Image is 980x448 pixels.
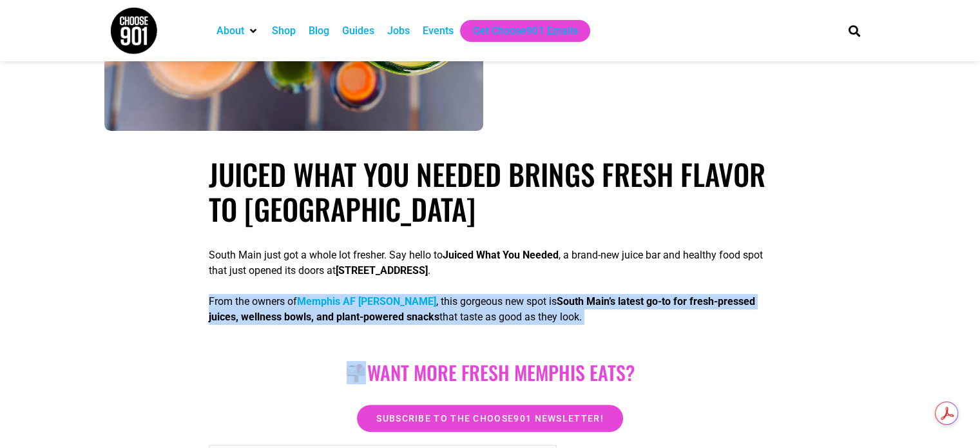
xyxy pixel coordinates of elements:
[843,20,865,41] div: Search
[423,23,454,39] a: Events
[209,294,771,325] p: From the owners of , this gorgeous new spot is that taste as good as they look.
[210,20,265,42] div: About
[216,23,244,39] a: About
[347,364,366,383] img: 📬
[357,405,622,432] a: Subscribe to the Choose901 newsletter!
[309,23,329,39] a: Blog
[209,361,771,384] h2: Want more fresh Memphis eats?
[209,248,771,278] p: South Main just got a whole lot fresher. Say hello to , a brand-new juice bar and healthy food sp...
[387,23,410,39] a: Jobs
[336,264,428,277] strong: [STREET_ADDRESS]
[297,295,436,307] a: Memphis AF [PERSON_NAME]
[443,249,559,261] strong: Juiced What You Needed
[342,23,374,39] a: Guides
[209,157,771,226] h1: Juiced What You Needed Brings Fresh Flavor to [GEOGRAPHIC_DATA]
[473,23,577,39] a: Get Choose901 Emails
[376,414,603,423] span: Subscribe to the Choose901 newsletter!
[210,20,826,42] nav: Main nav
[272,23,296,39] a: Shop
